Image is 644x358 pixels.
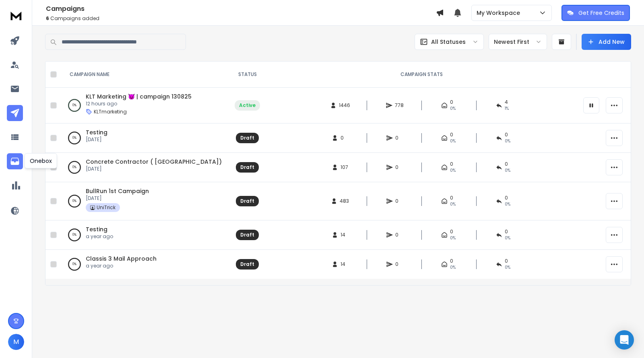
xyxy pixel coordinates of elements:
div: Draft [240,135,254,141]
div: Draft [240,232,254,238]
span: 0% [450,201,456,208]
span: 0% [505,138,510,144]
p: a year ago [86,233,113,240]
p: 0 % [72,197,76,205]
th: CAMPAIGN STATS [265,62,578,88]
span: 0% [450,138,456,144]
p: 0 % [72,163,76,171]
span: 0% [450,235,456,241]
div: Draft [240,198,254,204]
span: 14 [341,261,349,267]
span: 0% [505,167,510,174]
span: 4 [505,99,508,105]
span: 0 [505,195,508,201]
span: 1 % [505,105,509,112]
button: M [8,334,24,350]
td: 0%KLT Marketing 😈 | campaign 13082512 hours agoKLTmarketing [60,88,230,123]
p: 12 hours ago [86,101,192,107]
p: KLTmarketing [94,109,127,115]
span: 0 [450,161,453,167]
td: 0%Classis 3 Mail Approacha year ago [60,250,230,279]
span: 0 [341,135,349,141]
span: 6 [46,15,49,22]
img: logo [8,8,24,23]
span: 0 [395,232,403,238]
p: All Statuses [431,38,466,46]
span: 0 [395,198,403,204]
td: 0%Testinga year ago [60,220,230,250]
p: UniTrick [97,204,116,211]
button: Get Free Credits [561,5,630,21]
h1: Campaigns [46,4,436,14]
span: 0 [450,228,453,235]
span: 0% [505,235,510,241]
p: 0 % [72,134,76,142]
button: Newest First [489,34,547,50]
button: Add New [582,34,631,50]
span: 0 [505,228,508,235]
p: 0 % [72,101,76,109]
span: 0 [395,164,403,171]
p: a year ago [86,263,157,269]
span: 0 [450,258,453,264]
span: 14 [341,232,349,238]
span: 0% [450,105,456,112]
span: 483 [340,198,349,204]
p: 0 % [72,260,76,268]
span: 0 [450,132,453,138]
p: [DATE] [86,166,222,172]
span: 1446 [339,102,350,109]
span: 0 [395,135,403,141]
a: BullRun 1st Campaign [86,187,149,195]
div: Draft [240,164,254,171]
span: 107 [341,164,349,171]
td: 0%BullRun 1st Campaign[DATE]UniTrick [60,182,230,220]
span: 0 [450,99,453,105]
span: 778 [395,102,404,109]
span: 0 [505,161,508,167]
p: Campaigns added [46,15,436,22]
div: Onebox [25,153,57,169]
span: 0% [505,201,510,208]
th: STATUS [230,62,265,88]
p: Get Free Credits [578,9,624,17]
span: 0 [395,261,403,267]
a: Concrete Contractor ( [GEOGRAPHIC_DATA]) [86,158,222,166]
th: CAMPAIGN NAME [60,62,230,88]
span: 0 [505,258,508,264]
td: 0%Testing[DATE] [60,123,230,153]
td: 0%Concrete Contractor ( [GEOGRAPHIC_DATA])[DATE] [60,153,230,182]
p: [DATE] [86,195,149,202]
span: 0% [505,264,510,271]
span: 0 [450,195,453,201]
a: Testing [86,128,107,136]
p: My Workspace [477,9,523,17]
span: 0 [505,132,508,138]
a: KLT Marketing 😈 | campaign 130825 [86,93,192,101]
a: Testing [86,225,107,233]
div: Draft [240,261,254,267]
span: 0% [450,264,456,271]
p: [DATE] [86,136,107,143]
a: Classis 3 Mail Approach [86,255,157,263]
span: 0% [450,167,456,174]
p: 0 % [72,231,76,239]
div: Active [239,102,256,109]
div: Open Intercom Messenger [615,330,634,350]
